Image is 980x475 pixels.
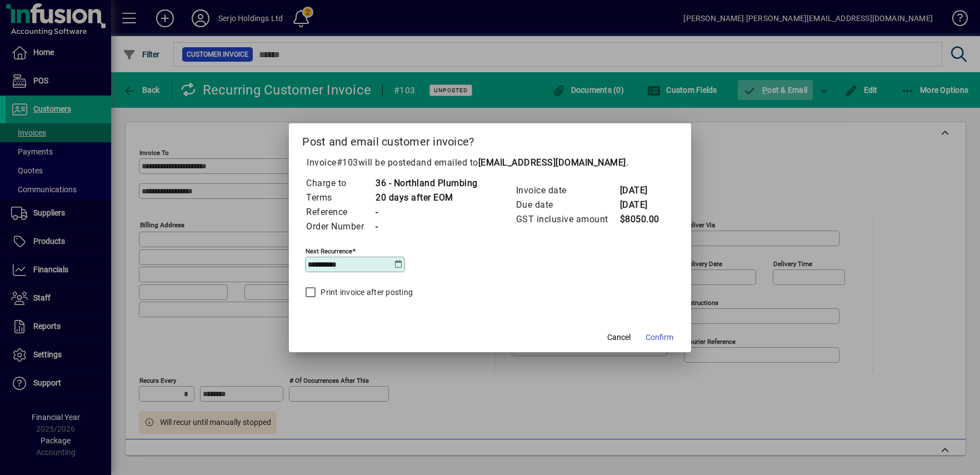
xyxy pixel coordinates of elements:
[641,328,678,348] button: Confirm
[302,156,678,169] p: Invoice will be posted .
[516,198,619,212] td: Due date
[646,332,673,343] span: Confirm
[601,328,637,348] button: Cancel
[619,183,664,198] td: [DATE]
[375,191,478,205] td: 20 days after EOM
[478,157,626,168] b: [EMAIL_ADDRESS][DOMAIN_NAME]
[375,205,478,219] td: -
[619,198,664,212] td: [DATE]
[306,205,375,219] td: Reference
[306,191,375,205] td: Terms
[318,287,413,298] label: Print invoice after posting
[416,157,626,168] span: and emailed to
[516,183,619,198] td: Invoice date
[306,219,375,234] td: Order Number
[516,212,619,227] td: GST inclusive amount
[289,123,691,156] h2: Post and email customer invoice?
[375,219,478,234] td: -
[375,176,478,191] td: 36 - Northland Plumbing
[619,212,664,227] td: $8050.00
[337,157,358,168] span: #103
[306,247,352,254] mat-label: Next recurrence
[306,176,375,191] td: Charge to
[607,332,631,343] span: Cancel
